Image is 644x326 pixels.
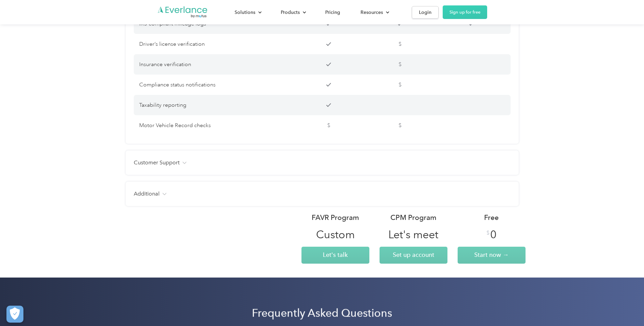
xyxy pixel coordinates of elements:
div: Pricing [325,8,340,17]
span: Set up account [393,251,434,258]
a: Go to homepage [157,6,208,19]
div: Solutions [228,6,267,18]
button: Cookies Settings [6,306,23,323]
p: $ [366,60,434,69]
div: Free [484,213,499,222]
p: $ [295,121,363,130]
div: Resources [354,6,395,18]
p: $ [366,80,434,89]
p: Motor Vehicle Record checks [139,121,292,130]
p: $ [366,121,434,130]
div: Custom [316,228,355,241]
div: $ [486,229,490,236]
div: Products [281,8,300,17]
div: Resources [361,8,383,17]
div: Login [419,8,431,17]
h4: Additional [134,190,160,198]
div: Solutions [235,8,255,17]
div: Let's meet [388,228,438,241]
div: FAVR Program [312,213,359,222]
a: Set up account [380,247,447,264]
a: Login [412,6,439,19]
a: Let's talk [301,247,369,264]
a: Sign up for free [443,5,487,19]
input: Submit [117,61,161,76]
p: Driver’s license verification [139,39,292,49]
input: Submit [117,89,161,103]
div: CPM Program [390,213,437,222]
a: Pricing [318,6,347,18]
span: Let's talk [323,251,348,258]
h2: Frequently Asked Questions [252,306,392,320]
div: 0 [490,228,497,241]
p: Insurance verification [139,60,292,69]
p: Taxability reporting [139,100,292,110]
h4: Customer Support [134,159,180,167]
a: Start now → [458,247,526,264]
p: $ [366,39,434,49]
p: Compliance status notifications [139,80,292,89]
span: Start now → [474,251,509,258]
div: Products [274,6,312,18]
